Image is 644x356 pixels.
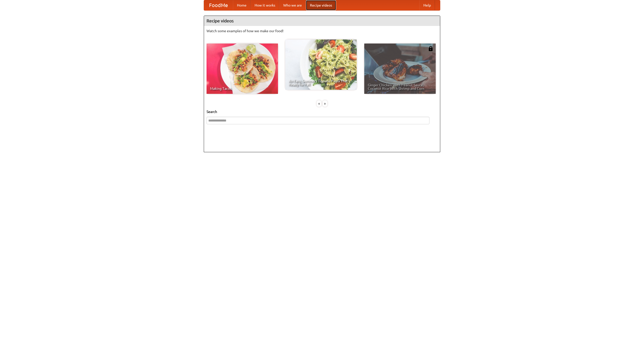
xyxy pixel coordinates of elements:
a: How it works [251,0,279,10]
span: Making Tacos [210,87,274,90]
div: » [323,100,327,107]
a: FoodMe [204,0,233,10]
a: Who we are [279,0,306,10]
span: An Easy, Summery Tomato Pasta That's Ready for Fall [289,79,353,86]
p: Watch some examples of how we make our food! [207,28,437,33]
a: Home [233,0,251,10]
a: An Easy, Summery Tomato Pasta That's Ready for Fall [285,39,357,90]
a: Help [419,0,435,10]
div: « [317,100,321,107]
h4: Recipe videos [204,16,440,26]
img: 483408.png [428,46,433,51]
h5: Search [207,109,437,114]
a: Recipe videos [306,0,336,10]
a: Making Tacos [207,44,278,94]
